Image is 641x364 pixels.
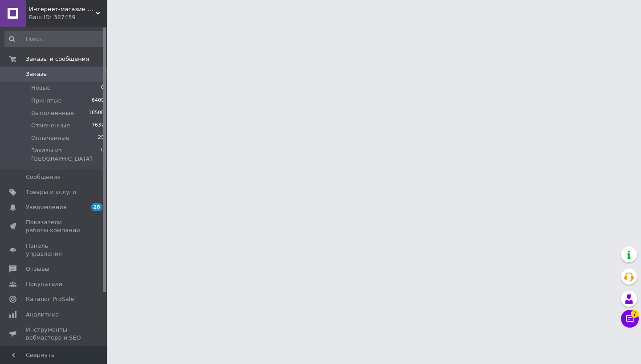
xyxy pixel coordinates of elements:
input: Поиск [4,31,105,47]
span: Товары и услуги [26,188,76,196]
span: Новые [31,84,51,92]
span: Сообщения [26,173,61,181]
span: Заказы из [GEOGRAPHIC_DATA] [31,146,101,162]
span: 0 [101,84,104,92]
span: Аналитика [26,311,59,319]
button: Чат с покупателем7 [621,310,639,328]
span: Оплаченные [31,134,69,142]
span: Выполненные [31,109,74,117]
span: Интернет-магазин «Dream-auto» [29,5,96,13]
span: 25 [98,134,104,142]
span: Отмененные [31,122,70,130]
span: Показатели работы компании [26,218,82,234]
span: Принятые [31,97,62,105]
span: 0 [101,146,104,162]
span: Панель управления [26,242,82,258]
span: Каталог ProSale [26,295,74,303]
span: 6409 [92,97,104,105]
span: Уведомления [26,203,66,211]
span: 28 [91,203,102,211]
span: Заказы [26,70,48,78]
span: Инструменты вебмастера и SEO [26,326,82,342]
span: Покупатели [26,280,62,288]
span: 18500 [89,109,104,117]
span: Отзывы [26,265,49,273]
span: Заказы и сообщения [26,55,89,63]
div: Ваш ID: 387459 [29,13,107,21]
span: 7637 [92,122,104,130]
span: 7 [631,310,639,318]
